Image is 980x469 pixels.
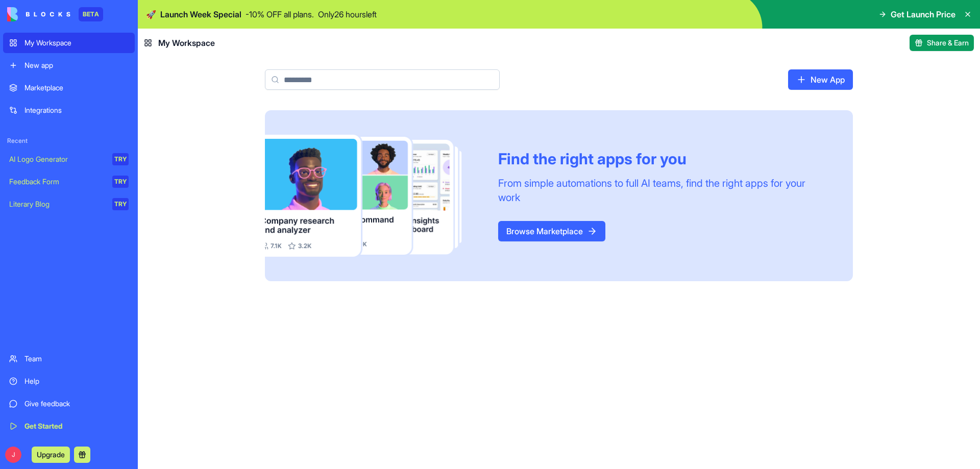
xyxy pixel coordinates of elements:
div: TRY [112,153,129,165]
div: TRY [112,176,129,188]
div: Give feedback [24,399,129,409]
a: Integrations [3,100,135,120]
div: Feedback Form [9,177,105,187]
p: Only 26 hours left [318,8,377,20]
a: Browse Marketplace [498,221,605,241]
span: Recent [3,137,135,145]
a: Get Started [3,416,135,436]
span: Launch Week Special [160,8,241,20]
div: Integrations [24,105,129,115]
a: Literary BlogTRY [3,194,135,214]
div: Find the right apps for you [498,150,828,168]
a: AI Logo GeneratorTRY [3,149,135,169]
span: J [5,447,21,463]
button: Share & Earn [910,35,974,51]
div: BETA [79,7,103,21]
img: Frame_181_egmpey.png [265,135,482,257]
div: From simple automations to full AI teams, find the right apps for your work [498,176,828,205]
span: Share & Earn [927,38,969,48]
a: Team [3,349,135,369]
div: Team [24,354,129,364]
img: logo [7,7,70,21]
div: AI Logo Generator [9,154,105,164]
div: Help [24,376,129,386]
span: 🚀 [146,8,156,20]
span: My Workspace [158,37,215,49]
a: Feedback FormTRY [3,171,135,192]
a: New app [3,55,135,76]
button: Upgrade [32,447,70,463]
div: Marketplace [24,83,129,93]
span: Get Launch Price [891,8,955,20]
a: Marketplace [3,78,135,98]
a: Help [3,371,135,391]
a: Give feedback [3,393,135,414]
a: My Workspace [3,33,135,53]
a: BETA [7,7,103,21]
div: My Workspace [24,38,129,48]
div: TRY [112,198,129,210]
div: Get Started [24,421,129,431]
div: Literary Blog [9,199,105,209]
a: New App [788,69,853,90]
p: - 10 % OFF all plans. [246,8,314,20]
a: Upgrade [32,449,70,459]
div: New app [24,60,129,70]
